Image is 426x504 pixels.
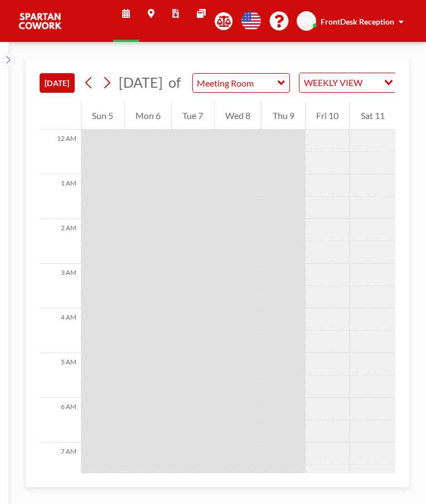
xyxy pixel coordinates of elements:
span: FR [302,16,311,26]
span: [DATE] [119,74,163,91]
input: Search for option [366,75,377,90]
div: 2 AM [40,219,81,264]
div: 7 AM [40,443,81,487]
div: Wed 8 [215,102,262,130]
div: Sun 5 [81,102,124,130]
div: 5 AM [40,353,81,398]
img: organization-logo [18,10,62,32]
div: 1 AM [40,174,81,219]
div: Sat 11 [350,102,395,130]
div: 6 AM [40,398,81,443]
div: 3 AM [40,264,81,308]
input: Meeting Room [193,74,278,92]
div: 4 AM [40,308,81,353]
div: Tue 7 [172,102,214,130]
span: of [168,74,181,91]
div: Thu 9 [262,102,305,130]
div: Search for option [299,73,396,92]
span: FrontDesk Reception [321,17,394,26]
button: [DATE] [40,73,75,93]
div: Fri 10 [306,102,350,130]
div: 12 AM [40,130,81,174]
span: WEEKLY VIEW [302,75,365,90]
div: Mon 6 [125,102,172,130]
